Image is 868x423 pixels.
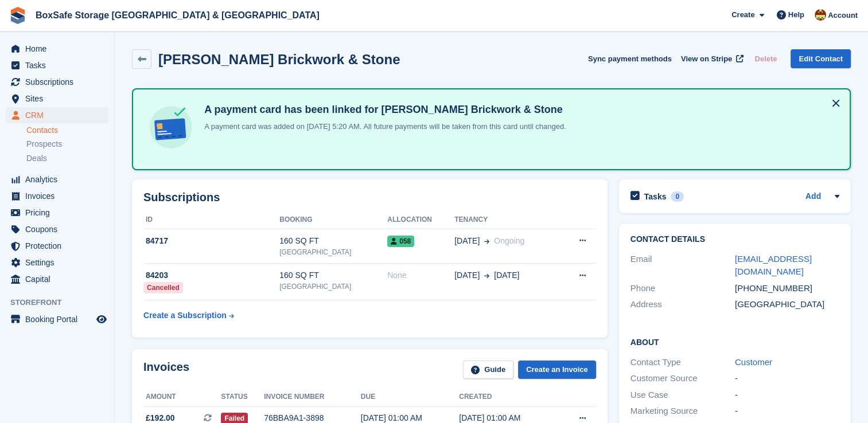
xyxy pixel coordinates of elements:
[200,103,566,116] h4: A payment card has been linked for [PERSON_NAME] Brickwork & Stone
[630,336,839,347] h2: About
[26,125,108,136] a: Contacts
[279,247,387,257] div: [GEOGRAPHIC_DATA]
[459,388,557,406] th: Created
[788,9,804,21] span: Help
[279,211,387,229] th: Booking
[630,356,735,369] div: Contact Type
[630,282,735,295] div: Phone
[25,57,94,73] span: Tasks
[200,121,566,132] p: A payment card was added on [DATE] 5:20 AM. All future payments will be taken from this card unti...
[143,211,279,229] th: ID
[25,271,94,287] span: Capital
[735,389,839,402] div: -
[6,171,108,187] a: menu
[681,53,732,65] span: View on Stripe
[264,388,361,406] th: Invoice number
[25,188,94,204] span: Invoices
[25,221,94,237] span: Coupons
[6,74,108,90] a: menu
[735,372,839,385] div: -
[494,236,524,245] span: Ongoing
[676,49,746,68] a: View on Stripe
[143,361,189,379] h2: Invoices
[735,298,839,311] div: [GEOGRAPHIC_DATA]
[158,52,400,67] h2: [PERSON_NAME] Brickwork & Stone
[828,10,858,21] span: Account
[26,152,108,164] a: Deals
[143,388,221,406] th: Amount
[644,191,667,202] h2: Tasks
[6,238,108,254] a: menu
[6,91,108,107] a: menu
[26,138,108,150] a: Prospects
[735,254,812,277] a: [EMAIL_ADDRESS][DOMAIN_NAME]
[791,49,851,68] a: Edit Contact
[143,269,279,281] div: 84203
[9,7,26,24] img: stora-icon-8386f47178a22dfd0bd8f6a31ec36ba5ce8667c1dd55bd0f319d3a0aa187defe.svg
[279,235,387,247] div: 160 SQ FT
[10,297,114,308] span: Storefront
[518,361,596,379] a: Create an Invoice
[630,405,735,418] div: Marketing Source
[143,282,183,293] div: Cancelled
[463,361,513,379] a: Guide
[25,41,94,57] span: Home
[25,107,94,123] span: CRM
[6,107,108,123] a: menu
[6,205,108,221] a: menu
[805,190,821,203] a: Add
[387,211,454,229] th: Allocation
[6,254,108,271] a: menu
[731,9,754,21] span: Create
[6,41,108,57] a: menu
[221,388,264,406] th: Status
[630,235,839,244] h2: Contact Details
[95,312,108,326] a: Preview store
[279,269,387,281] div: 160 SQ FT
[750,49,781,68] button: Delete
[630,253,735,279] div: Email
[25,238,94,254] span: Protection
[454,235,480,247] span: [DATE]
[143,305,234,326] a: Create a Subscription
[588,49,672,68] button: Sync payment methods
[630,389,735,402] div: Use Case
[25,171,94,187] span: Analytics
[26,139,62,150] span: Prospects
[735,282,839,295] div: [PHONE_NUMBER]
[6,188,108,204] a: menu
[143,191,596,204] h2: Subscriptions
[25,91,94,107] span: Sites
[387,236,414,247] span: 058
[735,357,772,367] a: Customer
[6,311,108,327] a: menu
[387,269,454,281] div: None
[630,298,735,311] div: Address
[630,372,735,385] div: Customer Source
[494,269,519,281] span: [DATE]
[25,311,94,327] span: Booking Portal
[143,310,227,322] div: Create a Subscription
[25,74,94,90] span: Subscriptions
[25,205,94,221] span: Pricing
[31,6,324,25] a: BoxSafe Storage [GEOGRAPHIC_DATA] & [GEOGRAPHIC_DATA]
[147,103,195,151] img: card-linked-ebf98d0992dc2aeb22e95c0e3c79077019eb2392cfd83c6a337811c24bc77127.svg
[6,271,108,287] a: menu
[454,211,560,229] th: Tenancy
[671,191,684,202] div: 0
[26,153,47,164] span: Deals
[143,235,279,247] div: 84717
[6,221,108,237] a: menu
[25,254,94,271] span: Settings
[735,405,839,418] div: -
[6,57,108,73] a: menu
[454,269,480,281] span: [DATE]
[361,388,459,406] th: Due
[815,9,826,21] img: Kim
[279,281,387,292] div: [GEOGRAPHIC_DATA]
